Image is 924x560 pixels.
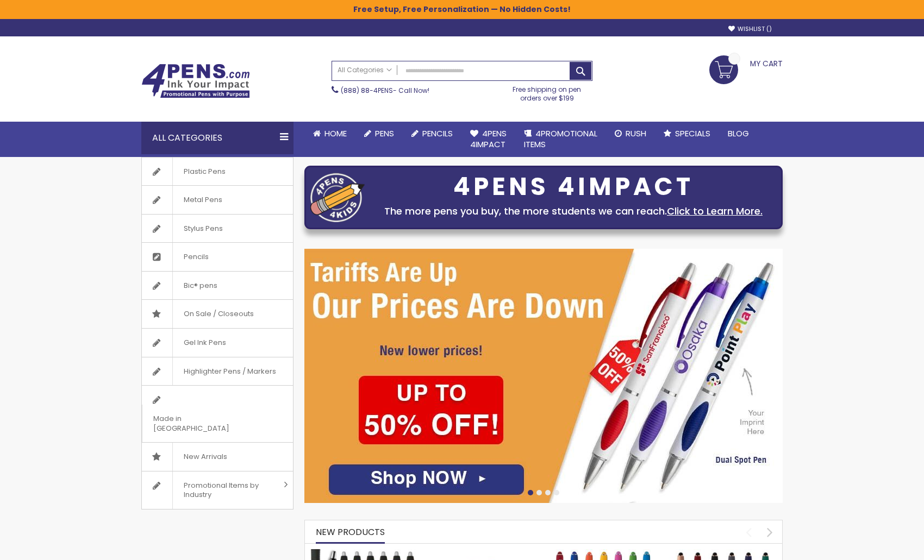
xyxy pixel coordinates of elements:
span: Home [324,128,347,139]
span: Pencils [172,243,220,271]
a: Gel Ink Pens [142,329,293,357]
span: New Products [316,526,385,538]
div: 4PENS 4IMPACT [370,175,777,198]
span: Pencils [422,128,453,139]
a: Plastic Pens [142,158,293,186]
span: - Call Now! [341,86,429,95]
span: Plastic Pens [172,158,236,186]
a: Made in [GEOGRAPHIC_DATA] [142,386,293,442]
a: 4PROMOTIONALITEMS [515,122,606,157]
div: The more pens you buy, the more students we can reach. [370,204,777,219]
div: next [760,523,779,542]
span: Specials [675,128,710,139]
a: (888) 88-4PENS [341,86,393,95]
a: Custom Soft Touch Metal Pen - Stylus Top [430,549,539,558]
span: On Sale / Closeouts [172,300,265,328]
a: Pens [355,122,403,146]
a: Promotional Items by Industry [142,471,293,509]
a: On Sale / Closeouts [142,300,293,328]
span: Highlighter Pens / Markers [172,357,287,386]
span: Stylus Pens [172,215,234,243]
a: Highlighter Pens / Markers [142,357,293,386]
a: Pencils [142,243,293,271]
a: Wishlist [728,25,772,33]
a: The Barton Custom Pens Special Offer [310,549,419,558]
span: Metal Pens [172,186,233,214]
a: 4Pens4impact [461,122,515,157]
div: All Categories [141,122,294,154]
div: Free shipping on pen orders over $199 [502,81,593,103]
span: Blog [728,128,749,139]
a: Pencils [403,122,461,146]
span: Rush [626,128,646,139]
a: Click to Learn More. [667,204,763,218]
span: Bic® pens [172,272,228,300]
span: 4Pens 4impact [470,128,507,150]
a: Stylus Pens [142,215,293,243]
a: Rush [606,122,655,146]
span: 4PROMOTIONAL ITEMS [524,128,597,150]
span: Gel Ink Pens [172,329,237,357]
div: prev [739,523,758,542]
a: Blog [719,122,758,146]
a: Ellipse Softy Rose Gold Classic with Stylus Pen - Silver Laser [669,549,777,558]
span: Made in [GEOGRAPHIC_DATA] [142,405,266,442]
a: All Categories [332,61,397,79]
a: Specials [655,122,719,146]
a: Home [304,122,355,146]
img: four_pen_logo.png [310,173,365,222]
img: /cheap-promotional-products.html [304,249,783,503]
span: All Categories [338,66,392,74]
span: New Arrivals [172,443,238,471]
span: Promotional Items by Industry [172,471,280,509]
a: Ellipse Softy Brights with Stylus Pen - Laser [549,549,658,558]
a: New Arrivals [142,443,293,471]
img: 4Pens Custom Pens and Promotional Products [141,64,250,98]
a: Bic® pens [142,272,293,300]
a: Metal Pens [142,186,293,214]
span: Pens [375,128,394,139]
